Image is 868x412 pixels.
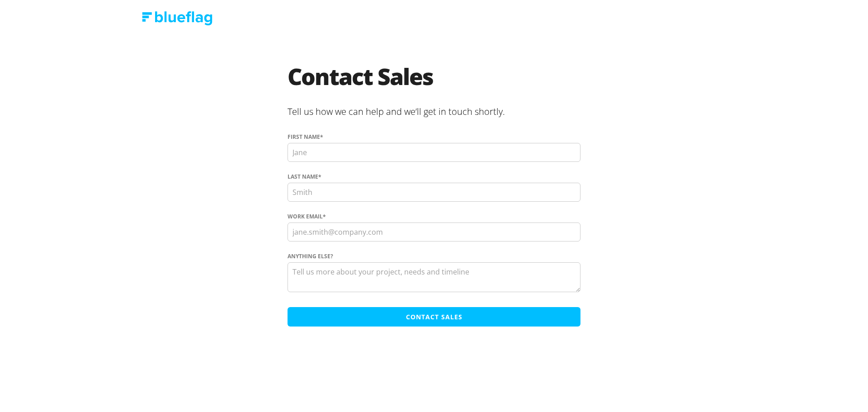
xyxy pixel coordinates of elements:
input: Smith [288,183,580,202]
span: Last name [288,173,318,181]
h1: Contact Sales [288,65,580,101]
span: Anything else? [288,252,333,260]
span: First name [288,133,320,141]
h2: Tell us how we can help and we’ll get in touch shortly. [288,101,580,124]
img: Blue Flag logo [142,11,212,25]
input: Jane [288,143,580,162]
span: Work Email [288,213,323,221]
input: jane.smith@company.com [288,223,580,242]
input: Contact Sales [288,307,580,327]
